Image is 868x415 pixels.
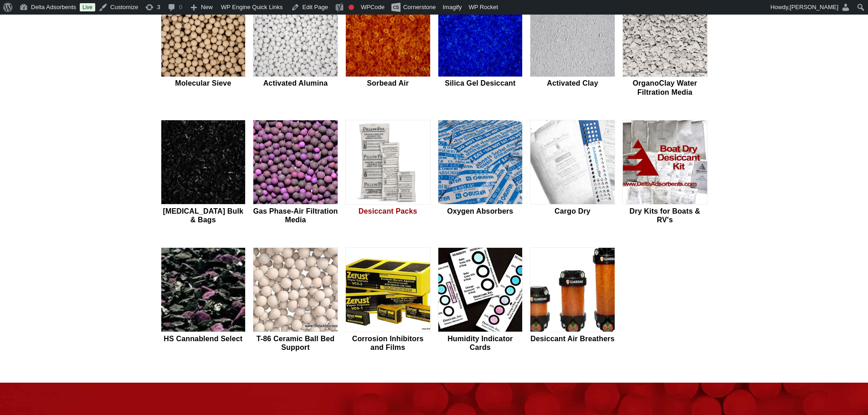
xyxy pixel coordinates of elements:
a: Desiccant Air Breathers [530,247,615,353]
a: HS Cannablend Select [161,247,246,353]
a: Cargo Dry [530,120,615,225]
h2: Silica Gel Desiccant [438,79,523,87]
a: [MEDICAL_DATA] Bulk & Bags [161,120,246,225]
a: Live [80,3,95,11]
h2: Desiccant Air Breathers [530,334,615,343]
h2: Molecular Sieve [161,79,246,87]
h2: Activated Clay [530,79,615,87]
a: Corrosion Inhibitors and Films [345,247,431,353]
a: Desiccant Packs [345,120,431,225]
h2: T-86 Ceramic Ball Bed Support [253,334,338,352]
h2: Cargo Dry [530,207,615,215]
h2: Gas Phase-Air Filtration Media [253,207,338,224]
h2: Sorbead Air [345,79,431,87]
h2: HS Cannablend Select [161,334,246,343]
span: [PERSON_NAME] [790,4,838,10]
div: Focus keyphrase not set [349,5,354,10]
h2: Oxygen Absorbers [438,207,523,215]
a: Oxygen Absorbers [438,120,523,225]
a: Dry Kits for Boats & RV's [622,120,708,225]
h2: Humidity Indicator Cards [438,334,523,352]
h2: Desiccant Packs [345,207,431,215]
a: Gas Phase-Air Filtration Media [253,120,338,225]
h2: Dry Kits for Boats & RV's [622,207,708,224]
h2: [MEDICAL_DATA] Bulk & Bags [161,207,246,224]
h2: Corrosion Inhibitors and Films [345,334,431,352]
h2: OrganoClay Water Filtration Media [622,79,708,96]
a: T-86 Ceramic Ball Bed Support [253,247,338,353]
h2: Activated Alumina [253,79,338,87]
a: Humidity Indicator Cards [438,247,523,353]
